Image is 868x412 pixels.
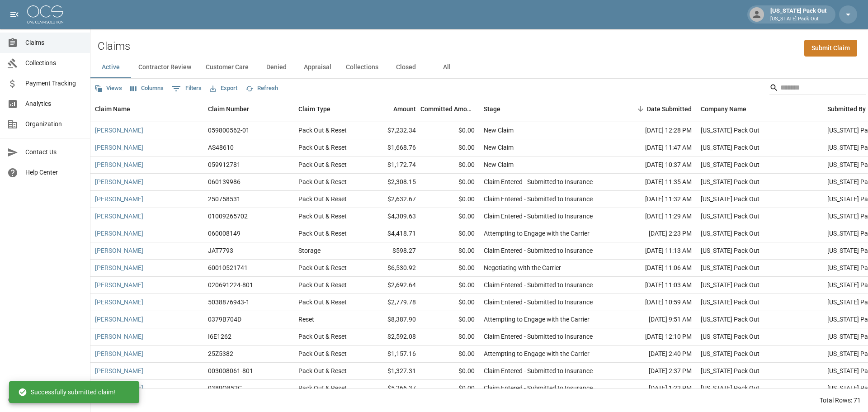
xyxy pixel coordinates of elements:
a: [PERSON_NAME] [95,263,143,272]
div: $0.00 [420,122,479,139]
div: $6,530.92 [362,260,420,277]
div: 060008149 [208,229,241,238]
a: [PERSON_NAME] [95,298,143,307]
div: [DATE] 10:37 AM [615,156,696,174]
div: $2,692.64 [362,277,420,294]
button: All [426,57,467,78]
div: [DATE] 11:06 AM [615,260,696,277]
span: Collections [25,58,83,68]
div: Pack Out & Reset [298,194,347,204]
div: Negotiating with the Carrier [484,263,561,272]
button: Appraisal [297,57,339,78]
div: [DATE] 11:47 AM [615,139,696,156]
div: New Claim [484,143,514,152]
button: open drawer [5,5,24,24]
div: Arizona Pack Out [701,177,759,186]
div: Arizona Pack Out [701,229,759,238]
button: Denied [256,57,297,78]
div: 5038876943-1 [208,298,250,307]
div: $1,172.74 [362,156,420,174]
div: [DATE] 11:03 AM [615,277,696,294]
h2: Claims [98,40,130,53]
div: Pack Out & Reset [298,332,347,341]
div: Claim Entered - Submitted to Insurance [484,246,593,255]
div: $598.27 [362,242,420,260]
div: 0379B704D [208,315,241,324]
div: [US_STATE] Pack Out [767,6,830,23]
div: Committed Amount [420,96,479,122]
div: $2,632.67 [362,191,420,208]
div: Arizona Pack Out [701,126,759,135]
button: Closed [386,57,426,78]
span: Help Center [25,168,83,177]
div: Committed Amount [420,96,475,122]
div: Arizona Pack Out [701,143,759,152]
a: [PERSON_NAME] [95,177,143,186]
div: Amount [393,96,416,122]
div: $0.00 [420,363,479,380]
div: Amount [362,96,420,122]
a: Submit Claim [804,40,857,57]
div: Arizona Pack Out [701,246,759,255]
div: Claim Name [95,96,130,122]
a: [PERSON_NAME] [95,229,143,238]
div: Arizona Pack Out [701,194,759,204]
button: Select columns [128,81,166,95]
a: [PERSON_NAME] [95,246,143,255]
div: [DATE] 12:10 PM [615,328,696,346]
div: Arizona Pack Out [701,384,759,393]
button: Show filters [170,81,204,96]
div: $1,668.76 [362,139,420,156]
div: Pack Out & Reset [298,177,347,186]
div: [DATE] 11:29 AM [615,208,696,225]
div: $4,309.63 [362,208,420,225]
div: Claim Name [90,96,203,122]
div: $0.00 [420,346,479,363]
div: Arizona Pack Out [701,280,759,289]
div: Successfully submitted claim! [18,384,115,400]
div: Arizona Pack Out [701,366,759,375]
div: Claim Entered - Submitted to Insurance [484,332,593,341]
a: [PERSON_NAME] [95,126,143,135]
div: I6E1262 [208,332,231,341]
div: $2,779.78 [362,294,420,311]
div: $1,157.16 [362,346,420,363]
a: [PERSON_NAME] [95,194,143,204]
div: Pack Out & Reset [298,229,347,238]
div: $2,592.08 [362,328,420,346]
div: $0.00 [420,294,479,311]
div: Claim Number [208,96,249,122]
div: dynamic tabs [90,57,868,78]
div: [DATE] 11:32 AM [615,191,696,208]
div: 060139986 [208,177,241,186]
div: 250758531 [208,194,241,204]
div: Attempting to Engage with the Carrier [484,349,590,358]
img: ocs-logo-white-transparent.png [27,5,63,24]
div: 60010521741 [208,263,248,272]
div: 020691224-801 [208,280,253,289]
div: Pack Out & Reset [298,384,347,393]
div: $2,308.15 [362,174,420,191]
div: Arizona Pack Out [701,349,759,358]
div: Pack Out & Reset [298,143,347,152]
div: $0.00 [420,208,479,225]
div: $5,266.37 [362,380,420,397]
button: Customer Care [198,57,256,78]
a: [PERSON_NAME] [95,366,143,375]
div: Pack Out & Reset [298,298,347,307]
div: 059912781 [208,160,241,169]
div: Stage [484,96,500,122]
div: $0.00 [420,139,479,156]
div: Claim Number [203,96,294,122]
div: Stage [479,96,615,122]
div: $8,387.90 [362,311,420,328]
div: Claim Entered - Submitted to Insurance [484,366,593,375]
div: [DATE] 2:23 PM [615,225,696,242]
div: Claim Entered - Submitted to Insurance [484,298,593,307]
button: Contractor Review [131,57,198,78]
div: Company Name [701,96,746,122]
button: Sort [634,103,647,115]
div: $0.00 [420,174,479,191]
div: [DATE] 1:22 PM [615,380,696,397]
div: 25Z5382 [208,349,233,358]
